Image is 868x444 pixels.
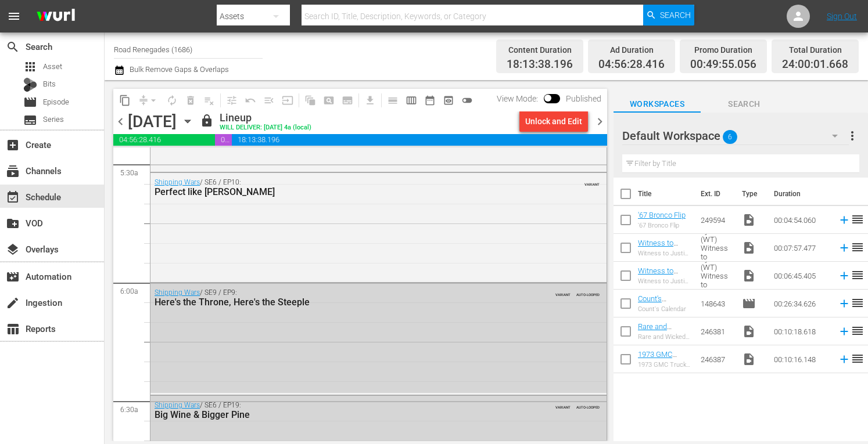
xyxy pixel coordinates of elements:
[458,91,476,110] span: 24 hours Lineup View is OFF
[155,409,541,420] div: Big Wine & Bigger Pine
[742,213,756,227] span: Video
[155,178,541,197] div: / SE6 / EP10:
[742,297,756,311] span: Episode
[593,114,607,129] span: chevron_right
[128,65,229,74] span: Bulk Remove Gaps & Overlaps
[23,95,37,109] span: Episode
[827,12,857,21] a: Sign Out
[507,42,573,58] div: Content Duration
[769,234,833,262] td: 00:07:57.477
[701,97,788,111] span: Search
[769,290,833,317] td: 00:26:34.626
[23,60,37,74] span: Asset
[155,288,541,308] div: / SE9 / EP9:
[200,114,214,128] span: lock
[598,58,665,71] span: 04:56:28.416
[638,266,691,319] a: Witness to Justice by A&E (WT) Witness to Justice: [PERSON_NAME] 150
[690,58,756,71] span: 00:49:55.056
[155,288,200,297] a: Shipping Wars
[28,3,84,30] img: ans4CAIJ8jUAAAAAAAAAAAAAAAAAAAAAAAAgQb4GAAAAAAAAAAAAAAAAAAAAAAAAJMjXAAAAAAAAAAAAAAAAAAAAAAAAgAT5G...
[560,94,607,103] span: Published
[851,212,865,226] span: reorder
[782,58,848,71] span: 24:00:01.668
[6,216,20,230] span: VOD
[638,333,691,341] div: Rare and Wicked 1962 [PERSON_NAME]
[838,353,851,366] svg: Add to Schedule
[421,91,439,110] span: Month Calendar View
[638,322,688,357] a: Rare and Wicked 1962 [PERSON_NAME]
[155,297,541,308] div: Here's the Throne, Here's the Steeple
[838,241,851,254] svg: Add to Schedule
[696,317,737,345] td: 246381
[6,296,20,310] span: Ingestion
[696,234,737,262] td: Witness to Justice by A&E (WT) Witness to Justice: [PERSON_NAME] 150
[638,178,694,210] th: Title
[584,177,600,186] span: VARIANT
[742,352,756,366] span: Video
[694,178,735,210] th: Ext. ID
[507,58,573,71] span: 18:13:38.196
[769,317,833,345] td: 00:10:18.618
[232,134,607,146] span: 18:13:38.196
[742,269,756,283] span: Video
[439,91,458,110] span: View Backup
[491,94,544,103] span: View Mode:
[576,400,600,409] span: AUTO-LOOPED
[638,305,691,313] div: Count's Calendar
[544,94,552,102] span: Toggle to switch from Published to Draft view.
[241,91,260,110] span: Revert to Primary Episode
[696,262,737,290] td: Witness to Justice by A&E (WT) Witness to Justice: [PERSON_NAME] 150
[838,269,851,282] svg: Add to Schedule
[43,61,62,73] span: Asset
[638,350,691,376] a: 1973 GMC Truck Gets EPIC Air Brush
[461,95,473,106] span: toggle_off
[519,111,588,132] button: Unlock and Edit
[525,111,582,132] div: Unlock and Edit
[638,211,686,219] a: '67 Bronco Flip
[555,287,571,297] span: VARIANT
[696,290,737,317] td: 148643
[638,277,691,285] div: Witness to Justice by A&E (WT) Witness to Justice: [PERSON_NAME] 150
[851,324,865,338] span: reorder
[735,178,767,210] th: Type
[769,206,833,234] td: 00:04:54.060
[660,5,691,26] span: Search
[851,268,865,282] span: reorder
[6,164,20,178] span: Channels
[851,352,865,366] span: reorder
[6,138,20,152] span: Create
[638,222,686,229] div: '67 Bronco Flip
[643,5,694,26] button: Search
[357,89,379,111] span: Download as CSV
[851,296,865,310] span: reorder
[155,401,200,409] a: Shipping Wars
[782,42,848,58] div: Total Duration
[838,297,851,310] svg: Add to Schedule
[638,239,691,291] a: Witness to Justice by A&E (WT) Witness to Justice: [PERSON_NAME] 150
[723,125,737,149] span: 6
[851,240,865,254] span: reorder
[845,122,859,150] button: more_vert
[113,114,128,129] span: chevron_left
[7,9,21,23] span: menu
[220,124,311,132] div: WILL DELIVER: [DATE] 4a (local)
[23,113,37,127] span: Series
[622,120,849,152] div: Default Workspace
[614,97,701,111] span: Workspaces
[838,325,851,338] svg: Add to Schedule
[43,78,56,90] span: Bits
[200,91,218,110] span: Clear Lineup
[638,361,691,369] div: 1973 GMC Truck Gets EPIC Air Brush
[690,42,756,58] div: Promo Duration
[6,322,20,336] span: Reports
[406,95,417,106] span: calendar_view_week_outlined
[155,401,541,420] div: / SE6 / EP19:
[220,111,311,124] div: Lineup
[134,91,163,110] span: Remove Gaps & Overlaps
[163,91,181,110] span: Loop Content
[6,190,20,204] span: Schedule
[215,134,232,146] span: 00:49:55.056
[838,214,851,226] svg: Add to Schedule
[43,96,69,108] span: Episode
[696,206,737,234] td: 249594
